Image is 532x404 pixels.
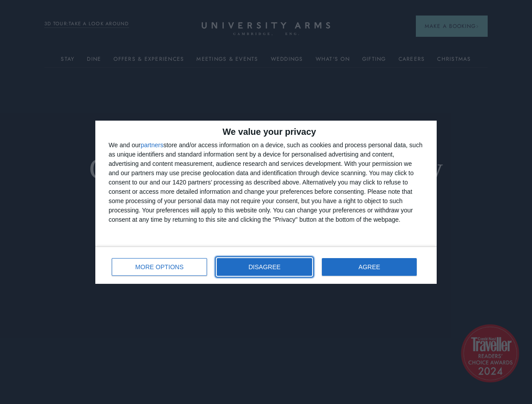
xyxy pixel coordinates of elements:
button: MORE OPTIONS [112,258,207,276]
button: DISAGREE [217,258,312,276]
span: DISAGREE [249,264,281,270]
div: We and our store and/or access information on a device, such as cookies and process personal data... [109,141,423,224]
span: AGREE [359,264,380,270]
div: qc-cmp2-ui [95,121,437,284]
button: partners [141,142,163,148]
h2: We value your privacy [109,127,423,136]
button: AGREE [322,258,417,276]
span: MORE OPTIONS [135,264,184,270]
